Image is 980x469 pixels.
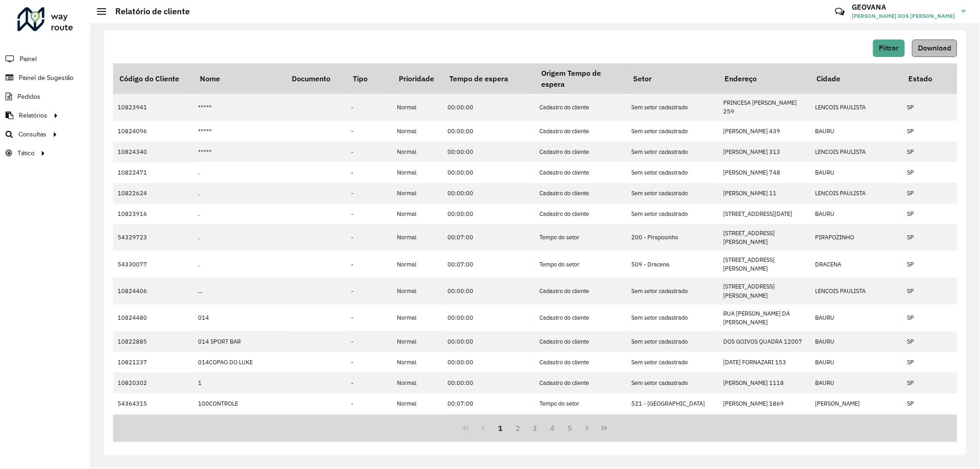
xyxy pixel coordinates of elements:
td: [PERSON_NAME] 748 [719,162,810,183]
td: PRINCESA [PERSON_NAME] 259 [719,94,810,120]
td: 54330077 [113,251,193,277]
td: . [193,251,285,277]
td: Cadastro do cliente [535,141,627,162]
td: BAURU [810,373,902,393]
button: 5 [561,419,578,437]
td: 00:00:00 [443,373,535,393]
td: - [346,94,392,120]
td: 10822885 [113,331,193,352]
td: 10823916 [113,203,193,224]
td: [DATE] FORNAZARI 153 [719,352,810,373]
td: 11247933000102 [285,414,346,441]
td: [PERSON_NAME] 313 [719,141,810,162]
td: 00:07:00 [443,393,535,414]
button: 2 [509,419,527,437]
a: Contato Rápido [830,2,850,22]
td: [STREET_ADDRESS][PERSON_NAME] [719,277,810,304]
td: 200 - Piraposinho [627,224,719,251]
td: Normal [392,352,443,373]
th: Nome [193,63,285,94]
span: Download [918,44,951,52]
td: BAURU [810,305,902,331]
td: Cadastro do cliente [535,352,627,373]
td: Cadastro do cliente [535,94,627,120]
td: 10822624 [113,183,193,203]
td: DRACENA [810,251,902,277]
span: Painel de Sugestão [19,73,74,83]
td: Cadastro do cliente [535,331,627,352]
td: Cadastro do cliente [535,183,627,203]
td: 014 [193,305,285,331]
td: Tempo do setor [535,224,627,251]
td: [PERSON_NAME] 11 [719,183,810,203]
td: [PERSON_NAME] [810,393,902,414]
td: Normal [392,141,443,162]
td: Cadastro do cliente [535,277,627,304]
td: Sem setor cadastrado [627,162,719,183]
td: LENCOIS PAULISTA [810,277,902,304]
td: Sem setor cadastrado [627,305,719,331]
span: Pedidos [17,92,40,102]
td: Sem setor cadastrado [627,141,719,162]
td: - [346,162,392,183]
td: 00:00:00 [443,305,535,331]
td: 014COPAO DO LUKE [193,352,285,373]
td: 1 [193,373,285,393]
td: Tempo do setor [535,393,627,414]
td: - [346,224,392,251]
td: Normal [392,224,443,251]
td: Normal [392,414,443,441]
td: Sem setor cadastrado [627,352,719,373]
td: LENCOIS PAULISTA [810,183,902,203]
td: LENCOIS PAULISTA [810,141,902,162]
td: 54329723 [113,224,193,251]
td: BAURU [810,331,902,352]
td: BAURU [810,352,902,373]
td: ... [193,277,285,304]
td: 10823941 [113,94,193,120]
td: DOS GOIVOS QUADRA 12007 [719,331,810,352]
button: 4 [544,419,561,437]
span: [PERSON_NAME] DOS [PERSON_NAME] [852,12,955,20]
th: Endereço [719,63,810,94]
td: Normal [392,162,443,183]
td: Cadastro do cliente [535,305,627,331]
td: 10820302 [113,373,193,393]
td: 00:00:00 [443,183,535,203]
td: 00:07:00 [443,251,535,277]
td: 54364315 [113,393,193,414]
td: 10824340 [113,141,193,162]
td: - [346,414,392,441]
td: Normal [392,183,443,203]
td: BAURU [810,162,902,183]
td: - [346,352,392,373]
td: [STREET_ADDRESS][DATE] [719,203,810,224]
td: 100CONTROLE [193,393,285,414]
td: - [346,393,392,414]
td: Cadastro do cliente [535,121,627,141]
td: - [346,251,392,277]
td: Cadastro do cliente [535,162,627,183]
button: 1 [492,419,509,437]
td: [PERSON_NAME] 439 [719,121,810,141]
td: Normal [392,393,443,414]
td: 00:00:00 [443,352,535,373]
td: LENCOIS PAULISTA [810,94,902,120]
td: Normal [392,305,443,331]
td: BAURU [810,203,902,224]
td: 10824480 [113,305,193,331]
td: Sem setor cadastrado [627,373,719,393]
td: 014 SPORT BAR [193,331,285,352]
td: Normal [392,277,443,304]
td: 00:00:00 [443,203,535,224]
td: BAURU [810,121,902,141]
td: Sem setor cadastrado [627,203,719,224]
td: 10824096 [113,121,193,141]
td: Normal [392,94,443,120]
td: RUA [PERSON_NAME] DA [PERSON_NAME] [719,305,810,331]
td: - [346,141,392,162]
td: - [346,331,392,352]
td: . [193,203,285,224]
th: Tipo [346,63,392,94]
td: 00:00:00 [443,162,535,183]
